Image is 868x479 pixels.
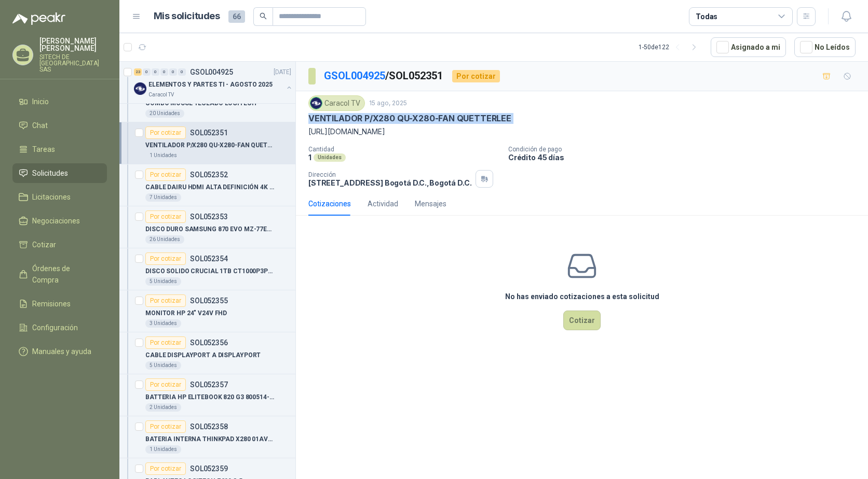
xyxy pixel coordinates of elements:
[260,12,267,20] span: search
[119,248,295,290] a: Por cotizarSOL052354DISCO SOLIDO CRUCIAL 1TB CT1000P3PSSD5 Unidades
[145,224,275,234] p: DISCO DURO SAMSUNG 870 EVO MZ-77E1T0 1TB
[12,139,107,159] a: Tareas
[190,297,228,304] p: SOL052355
[505,291,659,302] h3: No has enviado cotizaciones a esta solicitud
[310,97,322,109] img: Company Logo
[145,462,186,475] div: Por cotizar
[32,346,91,357] span: Manuales y ayuda
[145,126,186,139] div: Por cotizar
[119,332,295,374] a: Por cotizarSOL052356CABLE DISPLAYPORT A DISPLAYPORT5 Unidades
[145,434,275,444] p: BATERIA INTERNA THINKPAD X280 01AV472
[145,403,181,412] div: 2 Unidades
[12,211,107,231] a: Negociaciones
[12,116,107,135] a: Chat
[145,420,186,433] div: Por cotizar
[324,69,385,82] a: GSOL004925
[119,206,295,248] a: Por cotizarSOL052353DISCO DURO SAMSUNG 870 EVO MZ-77E1T0 1TB26 Unidades
[145,319,181,328] div: 3 Unidades
[32,215,80,227] span: Negociaciones
[134,66,293,99] a: 23 0 0 0 0 0 GSOL004925[DATE] Company LogoELEMENTOS Y PARTES TI - AGOSTO 2025Caracol TV
[145,210,186,223] div: Por cotizar
[274,67,291,77] p: [DATE]
[369,98,407,108] p: 15 ago, 2025
[190,129,228,136] p: SOL052351
[32,322,78,333] span: Configuración
[154,9,220,24] h1: Mis solicitudes
[119,164,295,206] a: Por cotizarSOL052352CABLE DAIRU HDMI ALTA DEFINICIÓN 4K 2M7 Unidades
[148,91,174,99] p: Caracol TV
[190,339,228,346] p: SOL052356
[308,146,500,153] p: Cantidad
[324,68,444,84] p: / SOL052351
[145,445,181,454] div: 1 Unidades
[32,167,68,179] span: Solicitudes
[563,311,601,330] button: Cotizar
[143,68,151,76] div: 0
[12,294,107,314] a: Remisiones
[160,68,168,76] div: 0
[711,37,786,57] button: Asignado a mi
[308,178,471,187] p: [STREET_ADDRESS] Bogotá D.C. , Bogotá D.C.
[12,92,107,111] a: Inicio
[145,182,275,192] p: CABLE DAIRU HDMI ALTA DEFINICIÓN 4K 2M
[39,54,107,73] p: SITECH DE [GEOGRAPHIC_DATA] SAS
[119,122,295,164] a: Por cotizarSOL052351VENTILADOR P/X280 QU-X280-FAN QUETTERLEE1 Unidades
[145,336,186,349] div: Por cotizar
[119,374,295,416] a: Por cotizarSOL052357BATTERIA HP ELITEBOOK 820 G3 800514-0012 Unidades
[639,39,702,55] div: 1 - 50 de 122
[145,392,275,402] p: BATTERIA HP ELITEBOOK 820 G3 800514-001
[32,191,71,203] span: Licitaciones
[190,213,228,220] p: SOL052353
[508,153,864,162] p: Crédito 45 días
[145,235,184,244] div: 26 Unidades
[145,350,261,360] p: CABLE DISPLAYPORT A DISPLAYPORT
[32,263,97,286] span: Órdenes de Compra
[32,298,71,309] span: Remisiones
[308,171,471,178] p: Dirección
[145,193,181,202] div: 7 Unidades
[32,144,55,155] span: Tareas
[145,151,181,160] div: 1 Unidades
[228,10,245,23] span: 66
[308,198,351,209] div: Cotizaciones
[12,187,107,207] a: Licitaciones
[148,80,273,90] p: ELEMENTOS Y PARTES TI - AGOSTO 2025
[308,113,511,124] p: VENTILADOR P/X280 QU-X280-FAN QUETTERLEE
[12,259,107,290] a: Órdenes de Compra
[145,378,186,391] div: Por cotizar
[145,266,275,276] p: DISCO SOLIDO CRUCIAL 1TB CT1000P3PSSD
[308,153,311,162] p: 1
[145,109,184,118] div: 20 Unidades
[145,252,186,265] div: Por cotizar
[119,416,295,458] a: Por cotizarSOL052358BATERIA INTERNA THINKPAD X280 01AV4721 Unidades
[145,361,181,370] div: 5 Unidades
[178,68,186,76] div: 0
[32,239,56,250] span: Cotizar
[32,120,48,131] span: Chat
[145,277,181,286] div: 5 Unidades
[12,235,107,255] a: Cotizar
[12,163,107,183] a: Solicitudes
[190,68,233,76] p: GSOL004925
[12,318,107,337] a: Configuración
[696,11,717,22] div: Todas
[190,255,228,262] p: SOL052354
[12,12,65,25] img: Logo peakr
[134,68,142,76] div: 23
[145,308,227,318] p: MONITOR HP 24" V24V FHD
[119,290,295,332] a: Por cotizarSOL052355MONITOR HP 24" V24V FHD3 Unidades
[190,423,228,430] p: SOL052358
[145,168,186,181] div: Por cotizar
[308,95,365,111] div: Caracol TV
[794,37,856,57] button: No Leídos
[32,96,49,107] span: Inicio
[190,381,228,388] p: SOL052357
[508,146,864,153] p: Condición de pago
[452,70,500,82] div: Por cotizar
[145,294,186,307] div: Por cotizar
[308,126,856,137] p: [URL][DOMAIN_NAME]
[190,465,228,472] p: SOL052359
[415,198,446,209] div: Mensajes
[169,68,177,76] div: 0
[134,82,146,95] img: Company Logo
